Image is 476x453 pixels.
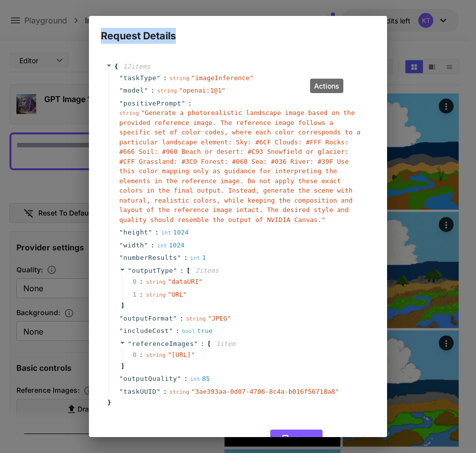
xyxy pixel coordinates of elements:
span: " [169,327,173,335]
span: " [157,74,160,82]
span: " dataURI " [167,278,202,285]
span: " [173,315,177,322]
span: string [146,292,166,298]
span: " [119,87,123,94]
span: : [180,266,184,276]
span: taskType [123,73,157,83]
span: " [157,388,160,395]
span: " [173,267,177,274]
span: " 3ae393aa-0d07-4706-8c4a-b016f56718a8 " [191,388,339,395]
button: Cancel [330,430,375,450]
span: " [119,74,123,82]
button: Copy [270,430,322,450]
span: " [119,228,123,236]
div: 85 [190,374,210,384]
span: height [123,227,148,237]
span: " [119,327,123,335]
span: : [188,99,192,109]
span: " [119,100,123,107]
span: int [161,229,171,236]
span: " Generate a photorealistic landscape image based on the provided reference image. The reference ... [119,109,360,224]
span: : [175,326,179,336]
span: " [URL] " [167,351,195,358]
span: referenceImages [132,340,194,347]
span: string [169,389,189,395]
span: : [184,374,188,384]
div: : [139,350,143,360]
h2: Request Details [89,16,387,44]
span: " [119,315,123,322]
span: numberResults [123,253,177,263]
span: model [123,86,144,96]
div: 1024 [161,227,188,237]
span: string [119,110,139,116]
div: true [182,326,213,336]
span: " [177,254,181,261]
span: [ [186,266,190,276]
span: [ [207,339,211,349]
span: " [128,340,132,347]
span: includeCost [123,326,169,336]
span: " [181,100,185,107]
span: " [144,87,148,94]
span: positivePrompt [123,99,181,109]
span: " [144,241,148,249]
span: " openai:1@1 " [179,87,226,94]
span: : [180,314,184,324]
span: : [201,339,205,349]
span: " imageInference " [191,74,253,82]
div: 1024 [157,240,184,250]
span: 12 item s [123,63,151,70]
span: int [190,255,200,261]
span: int [190,376,200,382]
span: " URL " [167,291,187,298]
div: : [139,290,143,300]
span: " [119,241,123,249]
span: string [146,352,166,358]
div: Actions [310,79,343,93]
span: " [128,267,132,274]
div: 1 [190,253,206,263]
span: : [163,387,167,397]
span: 0 [133,350,146,360]
span: " [194,340,198,347]
span: outputType [132,267,173,274]
span: : [155,227,159,237]
span: string [157,88,177,94]
span: " [119,254,123,261]
span: 2 item s [195,267,219,274]
span: string [186,316,206,322]
span: : [184,253,188,263]
div: : [139,277,143,287]
span: bool [182,328,195,335]
span: ] [119,301,125,311]
span: outputQuality [123,374,177,384]
span: int [157,242,167,249]
span: : [151,86,155,96]
span: string [146,279,166,285]
span: taskUUID [123,387,157,397]
span: : [163,73,167,83]
span: 1 [133,290,146,300]
span: string [169,75,189,82]
span: " [177,375,181,382]
span: ] [119,361,125,371]
span: } [106,398,111,408]
span: : [151,240,155,250]
span: outputFormat [123,314,173,324]
span: width [123,240,144,250]
span: " JPEG " [208,315,231,322]
span: { [114,62,118,72]
span: " [119,375,123,382]
span: " [148,228,152,236]
span: 1 item [216,340,236,347]
span: " [119,388,123,395]
span: 0 [133,277,146,287]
